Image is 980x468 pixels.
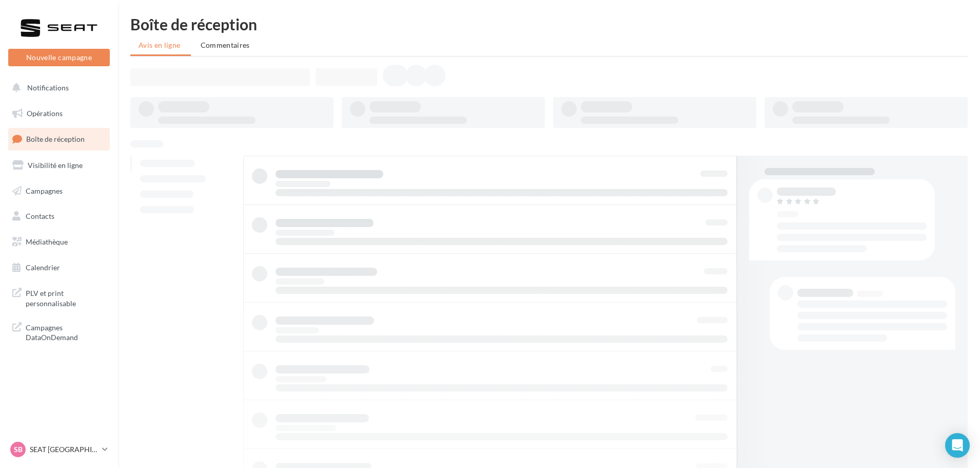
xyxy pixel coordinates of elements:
[26,286,106,308] span: PLV et print personnalisable
[26,186,63,195] span: Campagnes
[26,237,68,246] span: Médiathèque
[26,212,54,220] span: Contacts
[30,444,98,455] p: SEAT [GEOGRAPHIC_DATA]
[28,161,83,170] span: Visibilité en ligne
[6,316,112,347] a: Campagnes DataOnDemand
[8,440,110,459] a: SB SEAT [GEOGRAPHIC_DATA]
[945,433,970,458] div: Open Intercom Messenger
[6,77,108,99] button: Notifications
[6,205,112,227] a: Contacts
[130,16,968,32] div: Boîte de réception
[6,128,112,150] a: Boîte de réception
[8,49,110,66] button: Nouvelle campagne
[201,41,250,49] span: Commentaires
[26,321,106,343] span: Campagnes DataOnDemand
[6,180,112,202] a: Campagnes
[27,109,63,118] span: Opérations
[6,257,112,278] a: Calendrier
[6,155,112,176] a: Visibilité en ligne
[14,444,23,455] span: SB
[26,263,60,272] span: Calendrier
[6,231,112,253] a: Médiathèque
[27,83,69,92] span: Notifications
[26,135,85,143] span: Boîte de réception
[6,282,112,312] a: PLV et print personnalisable
[6,103,112,124] a: Opérations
